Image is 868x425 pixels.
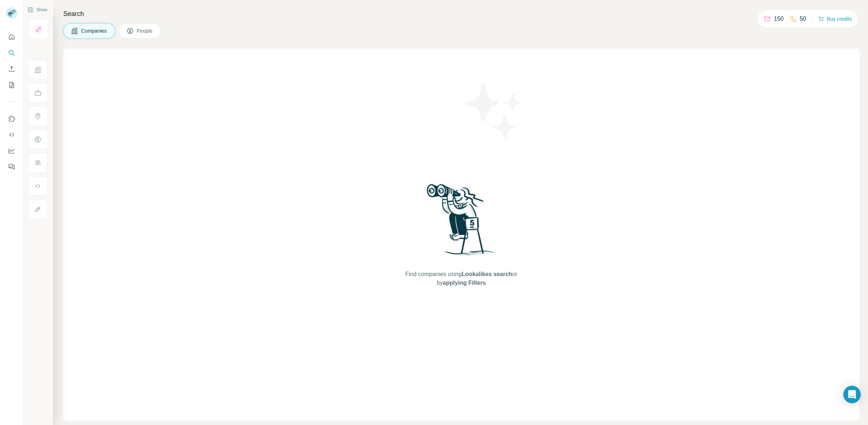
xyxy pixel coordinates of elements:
[423,182,499,263] img: Surfe Illustration - Woman searching with binoculars
[6,78,17,92] button: My lists
[443,280,486,286] span: applying Filters
[6,46,17,60] button: Search
[461,78,527,143] img: Surfe Illustration - Stars
[6,128,17,141] button: Use Surfe API
[81,27,108,35] span: Companies
[774,15,784,23] p: 150
[63,9,859,19] h4: Search
[843,386,861,403] div: Open Intercom Messenger
[462,271,512,277] span: Lookalikes search
[6,160,17,173] button: Feedback
[23,4,52,15] button: Show
[6,144,17,157] button: Dashboard
[6,112,17,125] button: Use Surfe on LinkedIn
[6,62,17,76] button: Enrich CSV
[800,15,806,23] p: 50
[403,270,519,287] span: Find companies using or by
[818,14,852,24] button: Buy credits
[6,31,17,44] button: Quick start
[137,27,153,35] span: People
